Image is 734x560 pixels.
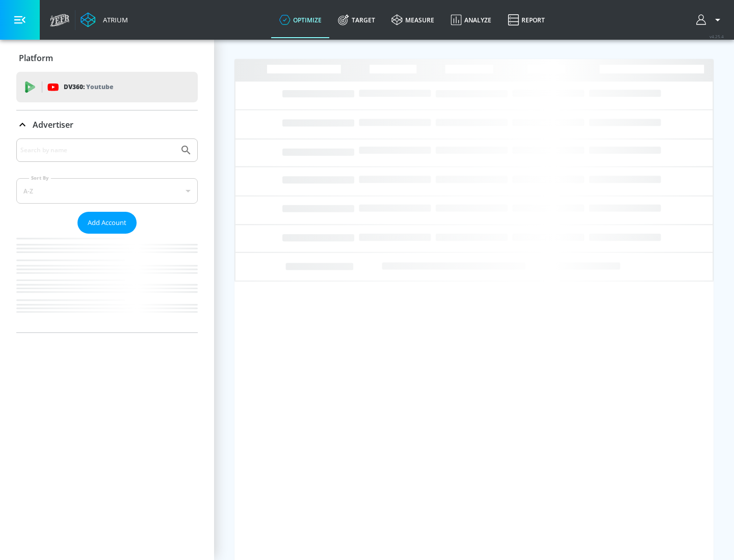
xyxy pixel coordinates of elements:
label: Sort By [29,175,51,181]
a: Target [330,2,383,38]
p: DV360: [64,81,113,93]
nav: list of Advertiser [16,234,198,332]
div: Platform [16,44,198,72]
div: A-Z [16,178,198,204]
div: Advertiser [16,138,198,332]
button: Add Account [77,212,137,234]
a: Report [500,2,553,38]
input: Search by name [20,144,175,157]
p: Advertiser [33,119,73,130]
a: Atrium [81,12,128,27]
a: measure [383,2,442,38]
span: v 4.25.4 [710,34,724,39]
a: optimize [271,2,330,38]
div: Advertiser [16,110,198,139]
p: Youtube [86,81,113,92]
p: Platform [19,52,53,64]
a: Analyze [442,2,500,38]
div: DV360: Youtube [16,72,198,102]
div: Atrium [99,15,128,24]
span: Add Account [88,217,126,229]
